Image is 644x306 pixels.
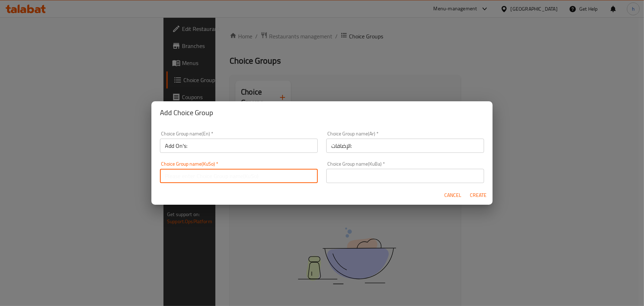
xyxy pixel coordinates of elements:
[444,191,461,200] span: Cancel
[326,169,484,183] input: Please enter Choice Group name(KuBa)
[160,107,484,118] h2: Add Choice Group
[441,189,464,202] button: Cancel
[467,189,490,202] button: Create
[326,139,484,153] input: Please enter Choice Group name(ar)
[160,139,318,153] input: Please enter Choice Group name(en)
[160,169,318,183] input: Please enter Choice Group name(KuSo)
[470,191,487,200] span: Create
